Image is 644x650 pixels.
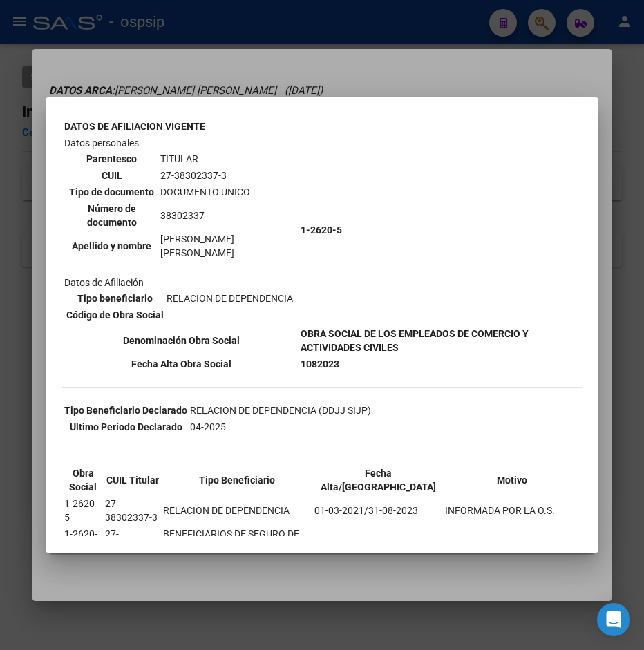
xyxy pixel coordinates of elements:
[189,403,372,418] td: RELACION DE DEPENDENCIA (DDJJ SIJP)
[162,496,312,525] td: RELACION DE DEPENDENCIA
[104,526,161,555] td: 27-38302337-3
[64,466,103,495] th: Obra Social
[64,496,103,525] td: 1-2620-5
[66,201,158,230] th: Número de documento
[597,603,630,636] div: Open Intercom Messenger
[66,184,158,200] th: Tipo de documento
[301,224,342,236] b: 1-2620-5
[444,466,580,495] th: Motivo
[160,201,297,230] td: 38302337
[66,231,158,260] th: Apellido y nombre
[160,184,297,200] td: DOCUMENTO UNICO
[66,168,158,183] th: CUIL
[104,496,161,525] td: 27-38302337-3
[162,466,312,495] th: Tipo Beneficiario
[64,526,103,555] td: 1-2620-5
[162,526,312,555] td: BENEFICIARIOS DE SEGURO DE DESEMPLEO (LEY 24.013)
[66,151,158,166] th: Parentesco
[64,121,205,132] b: DATOS DE AFILIACION VIGENTE
[314,526,443,555] td: 01-05-2021/30-06-2021
[314,466,443,495] th: Fecha Alta/[GEOGRAPHIC_DATA]
[64,135,299,325] td: Datos personales Datos de Afiliación
[444,526,580,555] td: INFORMADA POR LA O.S.
[64,356,299,372] th: Fecha Alta Obra Social
[166,291,294,306] td: RELACION DE DEPENDENCIA
[160,168,297,183] td: 27-38302337-3
[66,307,164,323] th: Código de Obra Social
[104,466,161,495] th: CUIL Titular
[66,291,164,306] th: Tipo beneficiario
[64,403,188,418] th: Tipo Beneficiario Declarado
[189,419,372,434] td: 04-2025
[160,151,297,166] td: TITULAR
[314,496,443,525] td: 01-03-2021/31-08-2023
[301,359,339,370] b: 1082023
[64,419,188,434] th: Ultimo Período Declarado
[160,231,297,260] td: [PERSON_NAME] [PERSON_NAME]
[64,326,299,355] th: Denominación Obra Social
[444,496,580,525] td: INFORMADA POR LA O.S.
[301,328,529,353] b: OBRA SOCIAL DE LOS EMPLEADOS DE COMERCIO Y ACTIVIDADES CIVILES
